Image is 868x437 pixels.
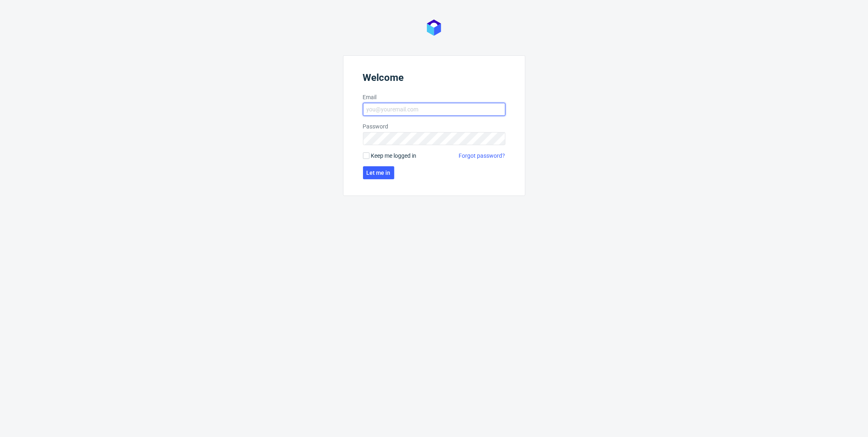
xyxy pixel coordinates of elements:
label: Email [363,93,505,101]
label: Password [363,122,505,130]
span: Keep me logged in [371,152,417,160]
header: Welcome [363,72,505,87]
button: Let me in [363,166,394,179]
input: you@youremail.com [363,103,505,116]
span: Let me in [367,170,391,176]
a: Forgot password? [459,152,505,160]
